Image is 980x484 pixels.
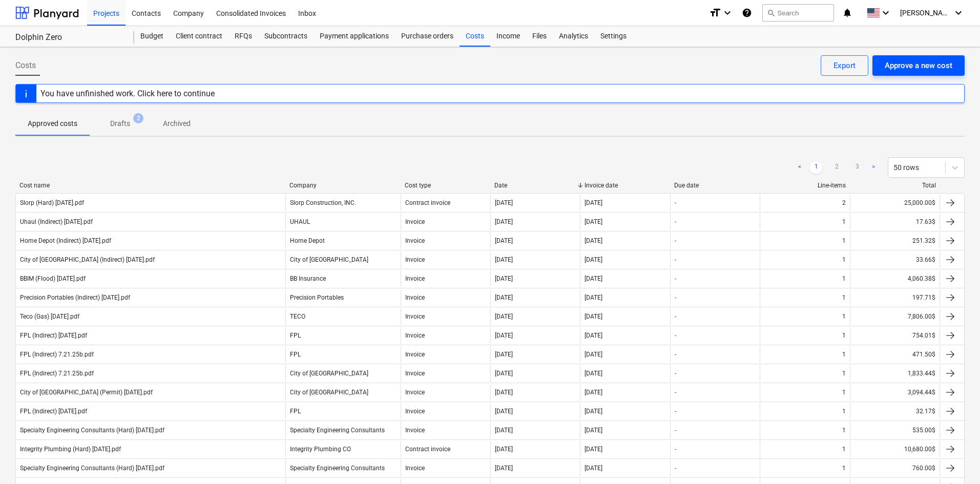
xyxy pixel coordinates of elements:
[675,389,676,396] div: -
[675,237,676,244] div: -
[405,182,487,189] div: Cost type
[850,270,940,287] div: 4,060.38$
[19,182,281,189] div: Cost name
[110,118,130,129] p: Drafts
[842,275,846,282] div: 1
[405,294,425,301] div: Invoice
[794,161,806,174] a: Previous page
[495,389,513,396] div: [DATE]
[675,294,676,301] div: -
[850,460,940,476] div: 760.00$
[405,351,425,358] div: Invoice
[880,7,892,19] i: keyboard_arrow_down
[675,465,676,472] div: -
[850,384,940,401] div: 3,094.44$
[585,408,602,415] div: [DATE]
[850,441,940,457] div: 10,680.00$
[20,313,79,320] div: Teco (Gas) [DATE].pdf
[675,256,676,263] div: -
[526,26,553,47] a: Files
[675,218,676,225] div: -
[830,161,843,174] a: Page 2
[40,89,215,98] div: You have unfinished work. Click here to continue
[494,182,576,189] div: Date
[585,218,602,225] div: [DATE]
[854,182,936,189] div: Total
[290,332,301,339] div: FPL
[842,199,846,206] div: 2
[842,313,846,320] div: 1
[460,26,490,47] div: Costs
[842,351,846,358] div: 1
[821,55,868,76] button: Export
[675,199,676,206] div: -
[585,427,602,434] div: [DATE]
[490,26,526,47] a: Income
[842,370,846,377] div: 1
[585,237,602,244] div: [DATE]
[850,233,940,249] div: 251.32$
[585,351,602,358] div: [DATE]
[495,408,513,415] div: [DATE]
[15,59,36,72] span: Costs
[495,275,513,282] div: [DATE]
[850,365,940,382] div: 1,833.44$
[850,308,940,325] div: 7,806.00$
[872,55,965,76] button: Approve a new cost
[495,294,513,301] div: [DATE]
[405,199,450,206] div: Contract invoice
[585,370,602,377] div: [DATE]
[900,9,951,17] span: [PERSON_NAME]
[163,118,191,129] p: Archived
[675,313,676,320] div: -
[675,275,676,282] div: -
[850,289,940,306] div: 197.71$
[395,26,460,47] div: Purchase orders
[20,237,111,244] div: Home Depot (Indirect) [DATE].pdf
[885,59,952,72] div: Approve a new cost
[20,370,94,377] div: FPL (Indirect) 7.21.25b.pdf
[495,351,513,358] div: [DATE]
[405,237,425,244] div: Invoice
[405,408,425,415] div: Invoice
[20,294,130,301] div: Precision Portables (Indirect) [DATE].pdf
[20,389,153,396] div: City of [GEOGRAPHIC_DATA] (Permit) [DATE].pdf
[290,275,326,282] div: BB Insurance
[290,446,351,453] div: Integrity Plumbing CO
[675,427,676,434] div: -
[675,351,676,358] div: -
[850,327,940,344] div: 754.01$
[290,199,356,206] div: Slorp Construction, INC.
[585,275,602,282] div: [DATE]
[850,403,940,419] div: 32.17$
[405,275,425,282] div: Invoice
[20,446,121,453] div: Integrity Plumbing (Hard) [DATE].pdf
[495,237,513,244] div: [DATE]
[290,256,368,263] div: City of [GEOGRAPHIC_DATA]
[405,256,425,263] div: Invoice
[495,370,513,377] div: [DATE]
[842,237,846,244] div: 1
[405,465,425,472] div: Invoice
[495,313,513,320] div: [DATE]
[810,161,822,174] a: Page 1 is your current page
[290,427,385,434] div: Specialty Engineering Consultants
[20,256,155,263] div: City of [GEOGRAPHIC_DATA] (Indirect) [DATE].pdf
[228,26,258,47] div: RFQs
[20,465,164,472] div: Specialty Engineering Consultants (Hard) [DATE].pdf
[742,7,752,19] i: Knowledge base
[594,26,633,47] a: Settings
[709,7,721,19] i: format_size
[20,275,86,282] div: BBIM (Flood) [DATE].pdf
[553,26,594,47] a: Analytics
[850,195,940,211] div: 25,000.00$
[842,256,846,263] div: 1
[405,332,425,339] div: Invoice
[290,465,385,472] div: Specialty Engineering Consultants
[585,294,602,301] div: [DATE]
[170,26,228,47] a: Client contract
[289,182,397,189] div: Company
